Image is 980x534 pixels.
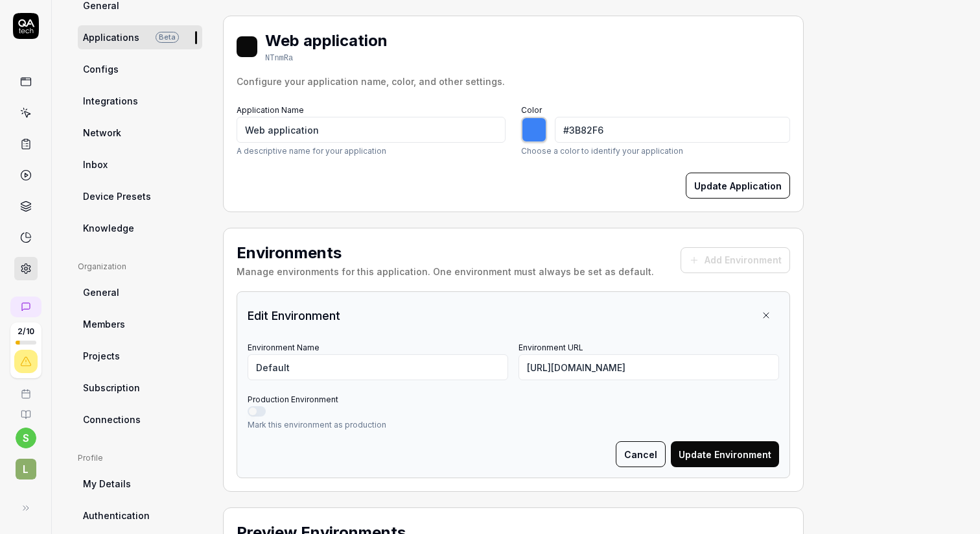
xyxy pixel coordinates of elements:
[78,184,202,208] a: Device Presets
[5,448,46,482] button: L
[83,30,139,44] span: Applications
[519,354,779,380] input: https://example.com
[616,441,666,467] button: Cancel
[265,29,388,53] h2: Web application
[83,477,131,491] span: My Details
[248,307,340,324] h3: Edit Environment
[237,265,654,278] div: Manage environments for this application. One environment must always be set as default.
[686,173,790,199] button: Update Application
[265,53,388,64] div: NTnmRa
[237,241,654,265] h2: Environments
[78,280,202,304] a: General
[671,441,779,467] button: Update Environment
[78,407,202,431] a: Connections
[237,105,304,115] label: Application Name
[248,343,320,352] label: Environment Name
[83,221,134,235] span: Knowledge
[78,504,202,528] a: Authentication
[78,89,202,113] a: Integrations
[248,419,779,431] p: Mark this environment as production
[16,459,36,479] span: L
[156,32,179,43] span: Beta
[78,452,202,464] div: Profile
[83,349,120,363] span: Projects
[78,472,202,496] a: My Details
[83,62,119,76] span: Configs
[78,216,202,240] a: Knowledge
[248,394,338,404] label: Production Environment
[78,376,202,400] a: Subscription
[78,25,202,49] a: ApplicationsBeta
[78,121,202,145] a: Network
[83,126,121,140] span: Network
[521,145,790,157] p: Choose a color to identify your application
[83,317,125,331] span: Members
[83,189,151,203] span: Device Presets
[78,312,202,336] a: Members
[83,94,138,108] span: Integrations
[17,328,34,335] span: 2 / 10
[83,509,150,522] span: Authentication
[5,399,46,420] a: Documentation
[555,117,790,143] input: #3B82F6
[10,297,41,317] a: New conversation
[78,152,202,176] a: Inbox
[83,413,141,426] span: Connections
[237,145,506,157] p: A descriptive name for your application
[681,247,790,273] button: Add Environment
[521,105,542,115] label: Color
[237,117,506,143] input: My Application
[248,354,508,380] input: Production, Staging, etc.
[237,75,790,88] div: Configure your application name, color, and other settings.
[83,158,108,171] span: Inbox
[78,344,202,368] a: Projects
[83,285,119,299] span: General
[519,343,583,352] label: Environment URL
[78,57,202,81] a: Configs
[5,378,46,399] a: Book a call with us
[78,261,202,273] div: Organization
[16,428,36,448] button: s
[83,381,140,394] span: Subscription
